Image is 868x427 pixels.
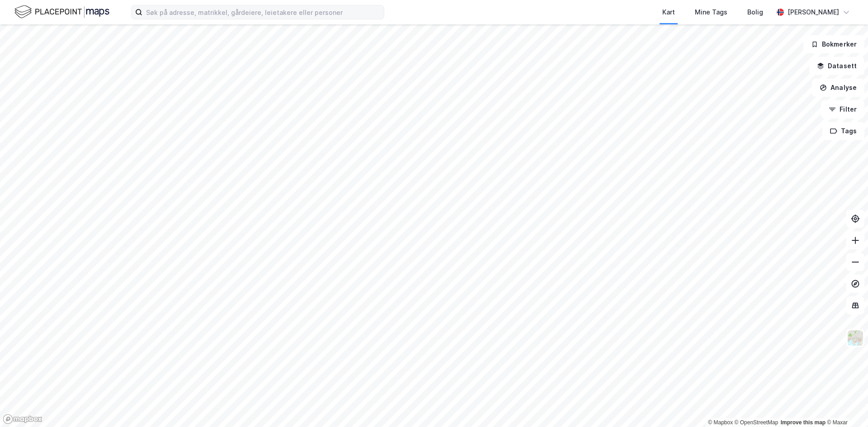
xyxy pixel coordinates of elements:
a: OpenStreetMap [735,419,778,426]
a: Improve this map [781,419,826,426]
div: Bolig [747,7,763,18]
button: Datasett [809,57,864,75]
a: Mapbox homepage [3,414,42,424]
button: Tags [822,122,864,140]
img: logo.f888ab2527a4732fd821a326f86c7f29.svg [14,4,109,20]
button: Analyse [812,79,864,97]
button: Bokmerker [803,35,864,53]
div: Kart [662,7,675,18]
button: Filter [821,100,864,118]
div: Mine Tags [695,7,727,18]
img: Z [847,329,864,347]
iframe: Chat Widget [823,384,868,427]
div: [PERSON_NAME] [788,7,839,18]
a: Mapbox [708,419,733,426]
input: Søk på adresse, matrikkel, gårdeiere, leietakere eller personer [142,5,384,19]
